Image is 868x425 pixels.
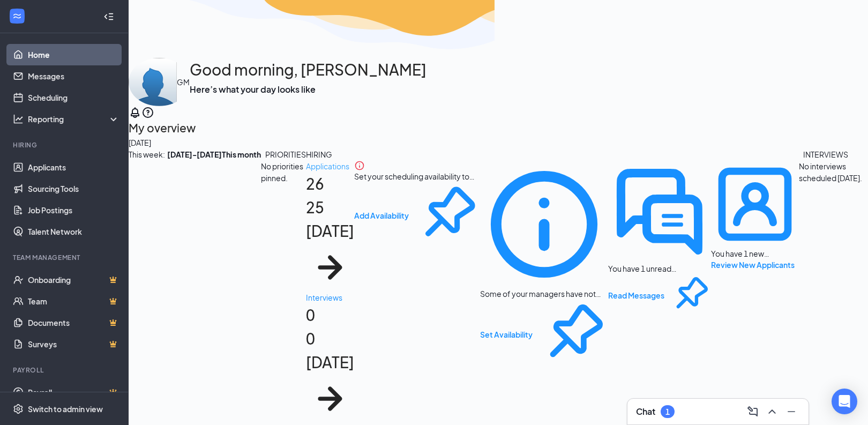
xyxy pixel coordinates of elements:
[711,248,799,259] div: You have 1 new applicants
[13,140,117,150] div: Hiring
[306,327,354,374] div: 0 [DATE]
[306,172,354,292] h1: 26
[537,299,608,370] svg: Pin
[28,65,119,87] a: Messages
[306,160,354,292] a: Applications2625 [DATE]ArrowRight
[766,405,779,418] svg: ChevronUp
[167,148,222,160] b: [DATE] - [DATE]
[190,58,426,81] h1: Good morning, [PERSON_NAME]
[306,292,354,423] a: Interviews00 [DATE]ArrowRight
[265,148,306,160] div: PRIORITIES
[306,303,354,423] h1: 0
[608,289,664,301] button: Read Messages
[222,148,261,160] b: This month
[480,288,608,299] div: Some of your managers have not set their interview availability yet
[306,292,354,303] div: Interviews
[28,87,119,108] a: Scheduling
[28,178,119,199] a: Sourcing Tools
[803,148,848,160] div: INTERVIEWS
[785,405,798,418] svg: Minimize
[13,366,117,375] div: Payroll
[103,11,114,22] svg: Collapse
[13,253,117,262] div: Team Management
[636,406,655,417] h3: Chat
[129,137,868,148] div: [DATE]
[354,171,480,182] div: Set your scheduling availability to ensure interviews can be set up
[28,333,119,355] a: SurveysCrown
[711,160,799,271] div: You have 1 new applicants
[306,160,354,172] div: Applications
[177,76,190,88] div: GM
[28,404,103,414] div: Switch to admin view
[744,403,761,420] button: ComposeMessage
[480,160,608,370] div: Some of your managers have not set their interview availability yet
[129,148,222,160] div: This week :
[799,160,868,184] div: No interviews scheduled [DATE].
[28,290,119,312] a: TeamCrown
[28,44,119,65] a: Home
[306,375,354,423] svg: ArrowRight
[28,382,119,403] a: PayrollCrown
[13,114,24,124] svg: Analysis
[28,312,119,333] a: DocumentsCrown
[746,405,759,418] svg: ComposeMessage
[608,160,711,263] svg: DoubleChatActive
[13,404,24,414] svg: Settings
[28,221,119,242] a: Talent Network
[711,160,799,248] svg: UserEntity
[306,148,332,160] div: HIRING
[129,106,141,119] svg: Notifications
[608,160,711,317] div: You have 1 unread message(s) from active applicants
[261,160,306,184] div: No priorities pinned.
[764,403,781,420] button: ChevronUp
[354,160,480,249] div: Set your scheduling availability to ensure interviews can be set up
[480,329,533,340] button: Set Availability
[28,199,119,221] a: Job Postings
[129,119,868,137] h2: My overview
[12,11,23,21] svg: WorkstreamLogo
[141,106,154,119] svg: QuestionInfo
[28,114,120,124] div: Reporting
[190,84,426,95] h3: Here’s what your day looks like
[783,403,800,420] button: Minimize
[669,274,711,316] svg: Pin
[129,58,177,106] img: Josh Fuchs
[480,160,608,288] svg: Info
[608,263,711,274] div: You have 1 unread message(s) from active applicants
[28,156,119,178] a: Applicants
[354,210,409,221] button: Add Availability
[832,389,857,414] div: Open Intercom Messenger
[306,196,354,243] div: 25 [DATE]
[665,407,670,416] div: 1
[306,243,354,292] svg: ArrowRight
[711,259,795,271] button: Review New Applicants
[28,269,119,290] a: OnboardingCrown
[354,160,365,171] svg: Info
[413,182,480,249] svg: Pin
